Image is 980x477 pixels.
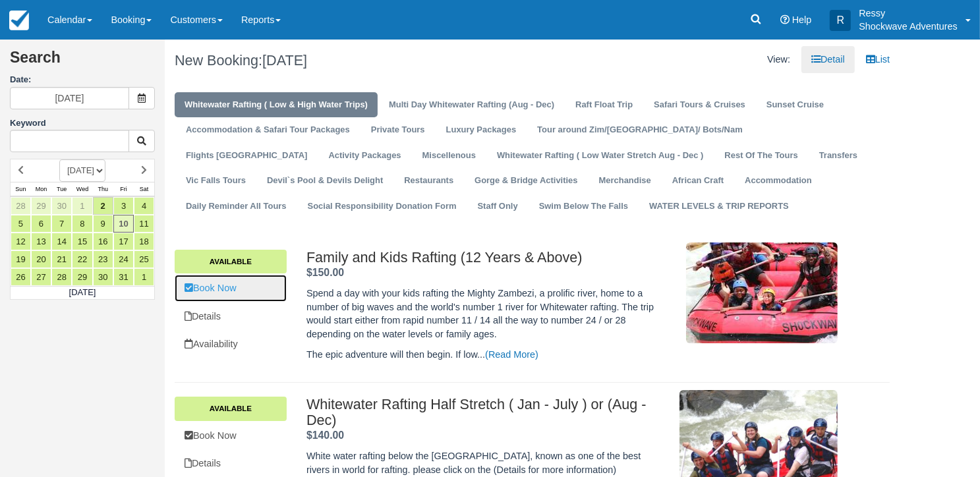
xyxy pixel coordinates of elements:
p: Ressy [859,7,958,20]
a: Vic Falls Tours [176,168,256,194]
a: 10 [113,215,134,233]
h2: Whitewater Rafting Half Stretch ( Jan - July ) or (Aug - Dec) [306,397,661,428]
a: Safari Tours & Cruises [644,92,755,118]
a: Gorge & Bridge Activities [465,168,587,194]
a: 1 [72,197,92,215]
h2: Search [10,49,155,74]
a: 27 [31,268,51,286]
a: 29 [31,197,51,215]
a: 3 [113,197,134,215]
a: 17 [113,233,134,250]
a: 19 [11,250,31,268]
img: M121-2 [686,242,838,343]
a: Devil`s Pool & Devils Delight [257,168,393,194]
a: 24 [113,250,134,268]
a: Social Responsibility Donation Form [298,194,467,219]
label: Keyword [10,118,46,128]
a: 28 [11,197,31,215]
th: Mon [31,182,51,196]
a: Accommodation [735,168,821,194]
a: 5 [11,215,31,233]
a: 14 [51,233,72,250]
a: 31 [113,268,134,286]
h1: New Booking: [175,53,523,69]
p: Shockwave Adventures [859,20,958,33]
a: Miscellenous [413,143,486,169]
i: Help [780,15,790,24]
th: Wed [72,182,92,196]
span: Help [792,14,812,25]
a: Private Tours [361,117,435,143]
a: 30 [51,197,72,215]
a: Tour around Zim/[GEOGRAPHIC_DATA]/ Bots/Nam [527,117,753,143]
strong: Price: $140 [306,430,344,441]
a: Transfers [809,143,867,169]
a: 11 [134,215,154,233]
li: View: [757,46,800,73]
a: List [856,46,900,73]
a: 25 [134,250,154,268]
a: 2 [93,197,113,215]
a: 4 [134,197,154,215]
a: 30 [93,268,113,286]
span: $140.00 [306,430,344,441]
a: Flights [GEOGRAPHIC_DATA] [176,143,317,169]
a: Activity Packages [318,143,411,169]
th: Tue [51,182,72,196]
a: Book Now [175,422,287,449]
a: 28 [51,268,72,286]
th: Sun [11,182,31,196]
a: Available [175,250,287,273]
a: Merchandise [589,168,661,194]
a: Sunset Cruise [757,92,834,118]
label: Date: [10,74,155,86]
a: Availability [175,331,287,358]
a: 29 [72,268,92,286]
a: 23 [93,250,113,268]
a: Multi Day Whitewater Rafting (Aug - Dec) [379,92,564,118]
a: Details [175,450,287,477]
th: Fri [113,182,134,196]
p: Spend a day with your kids rafting the Mighty Zambezi, a prolific river, home to a number of big ... [306,287,661,341]
a: 12 [11,233,31,250]
a: Staff Only [468,194,528,219]
a: WATER LEVELS & TRIP REPORTS [639,194,799,219]
a: Rest Of The Tours [715,143,808,169]
a: 20 [31,250,51,268]
p: The epic adventure will then begin. If low... [306,348,661,362]
a: Book Now [175,275,287,302]
a: 15 [72,233,92,250]
button: Keyword Search [129,130,155,152]
a: Swim Below The Falls [529,194,638,219]
a: African Craft [662,168,734,194]
td: [DATE] [11,286,155,299]
a: Available [175,397,287,420]
a: (Read More) [485,349,538,360]
a: 22 [72,250,92,268]
span: $150.00 [306,267,344,278]
a: 21 [51,250,72,268]
a: 1 [134,268,154,286]
a: 13 [31,233,51,250]
a: Whitewater Rafting ( Low & High Water Trips) [175,92,378,118]
a: Luxury Packages [436,117,527,143]
a: Accommodation & Safari Tour Packages [176,117,360,143]
a: 7 [51,215,72,233]
th: Thu [93,182,113,196]
a: 9 [93,215,113,233]
a: Details [175,303,287,330]
a: Raft Float Trip [565,92,643,118]
a: 6 [31,215,51,233]
span: [DATE] [262,52,307,69]
a: Whitewater Rafting ( Low Water Stretch Aug - Dec ) [487,143,714,169]
a: 26 [11,268,31,286]
p: White water rafting below the [GEOGRAPHIC_DATA], known as one of the best rivers in world for raf... [306,449,661,476]
a: 16 [93,233,113,250]
a: Daily Reminder All Tours [176,194,297,219]
a: 8 [72,215,92,233]
a: Detail [801,46,855,73]
div: R [830,10,851,31]
strong: Price: $150 [306,267,344,278]
a: Restaurants [394,168,463,194]
th: Sat [134,182,154,196]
